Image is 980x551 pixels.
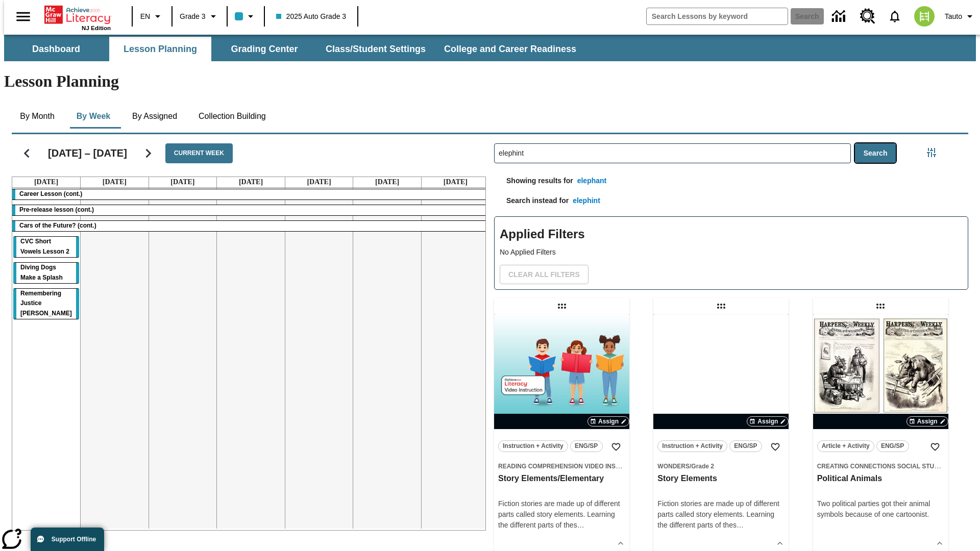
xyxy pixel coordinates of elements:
[13,263,79,283] div: Diving Dogs Make a Splash
[168,177,197,187] a: September 10, 2025
[713,298,729,314] div: Draggable lesson: Story Elements
[305,177,333,187] a: September 12, 2025
[12,189,489,199] div: Career Lesson (cont.)
[237,177,265,187] a: September 11, 2025
[124,104,185,129] button: By Assigned
[733,521,737,529] span: s
[498,440,568,452] button: Instruction + Activity
[822,441,870,452] span: Article + Activity
[373,177,401,187] a: September 13, 2025
[500,247,963,258] p: No Applied Filters
[729,440,762,452] button: ENG/SP
[817,461,944,471] span: Topic: Creating Connections Social Studies/US History I
[213,37,315,61] button: Grading Center
[190,104,274,129] button: Collection Building
[180,11,206,22] span: Grade 3
[881,3,908,30] a: Notifications
[500,222,963,247] h2: Applied Filters
[876,440,909,452] button: ENG/SP
[647,8,788,24] input: search field
[926,438,944,456] button: Add to Favorites
[945,11,962,22] span: Tauto
[12,221,489,231] div: Cars of the Future? (cont.)
[662,441,723,452] span: Instruction + Activity
[498,461,625,471] span: Topic: Reading Comprehension Video Instruction/null
[231,7,261,26] button: Class color is light blue. Change class color
[737,521,744,529] span: …
[136,7,168,26] button: Language: EN, Select a language
[48,147,127,159] h2: [DATE] – [DATE]
[817,463,949,470] span: Creating Connections Social Studies
[872,298,889,314] div: Draggable lesson: Political Animals
[135,140,161,166] button: Next
[921,142,942,163] button: Filters Side menu
[101,177,129,187] a: September 9, 2025
[914,6,935,27] img: avatar image
[317,37,434,61] button: Class/Student Settings
[657,473,785,484] h3: Story Elements
[573,171,611,190] button: elephant
[12,104,63,129] button: By Month
[570,440,603,452] button: ENG/SP
[52,536,96,543] span: Support Offline
[657,463,690,470] span: Wonders
[498,498,625,531] div: Fiction stories are made up of different parts called story elements. Learning the different part...
[766,438,785,456] button: Add to Favorites
[734,441,757,452] span: ENG/SP
[855,143,896,163] button: Search
[442,177,470,187] a: September 14, 2025
[881,441,904,452] span: ENG/SP
[908,3,941,30] button: Select a new avatar
[906,416,948,427] button: Assign Choose Dates
[19,222,96,229] span: Cars of the Future? (cont.)
[932,536,947,551] button: Show Details
[494,176,573,191] p: Showing results for
[657,440,727,452] button: Instruction + Activity
[19,190,82,197] span: Career Lesson (cont.)
[569,191,604,210] button: elephint
[613,536,628,551] button: Show Details
[503,441,563,452] span: Instruction + Activity
[690,463,691,470] span: /
[19,206,94,213] span: Pre-release lesson (cont.)
[494,216,968,290] div: Applied Filters
[577,521,584,529] span: …
[14,140,40,166] button: Previous
[826,3,854,31] a: Data Center
[176,7,224,26] button: Grade: Grade 3, Select a grade
[20,264,63,281] span: Diving Dogs Make a Splash
[817,473,944,484] h3: Political Animals
[598,417,619,426] span: Assign
[4,37,585,61] div: SubNavbar
[941,7,980,26] button: Profile/Settings
[772,536,788,551] button: Show Details
[4,35,976,61] div: SubNavbar
[554,298,570,314] div: Draggable lesson: Story Elements/Elementary
[4,72,976,91] h1: Lesson Planning
[436,37,584,61] button: College and Career Readiness
[498,463,647,470] span: Reading Comprehension Video Instruction
[82,25,111,31] span: NJ Edition
[817,498,944,520] div: Two political parties got their animal symbols because of one cartoonist.
[657,498,785,531] div: Fiction stories are made up of different parts called story elements. Learning the different part...
[140,11,150,22] span: EN
[747,416,789,427] button: Assign Choose Dates
[13,237,79,257] div: CVC Short Vowels Lesson 2
[817,440,874,452] button: Article + Activity
[691,463,714,470] span: Grade 2
[20,290,72,317] span: Remembering Justice O'Connor
[5,37,107,61] button: Dashboard
[494,195,569,211] p: Search instead for
[12,205,489,215] div: Pre-release lesson (cont.)
[498,473,625,484] h3: Story Elements/Elementary
[495,144,850,163] input: Search Lessons By Keyword
[44,5,111,25] a: Home
[109,37,211,61] button: Lesson Planning
[32,177,60,187] a: September 8, 2025
[68,104,119,129] button: By Week
[276,11,347,22] span: 2025 Auto Grade 3
[587,416,629,427] button: Assign Choose Dates
[607,438,625,456] button: Add to Favorites
[44,4,111,31] div: Home
[31,528,104,551] button: Support Offline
